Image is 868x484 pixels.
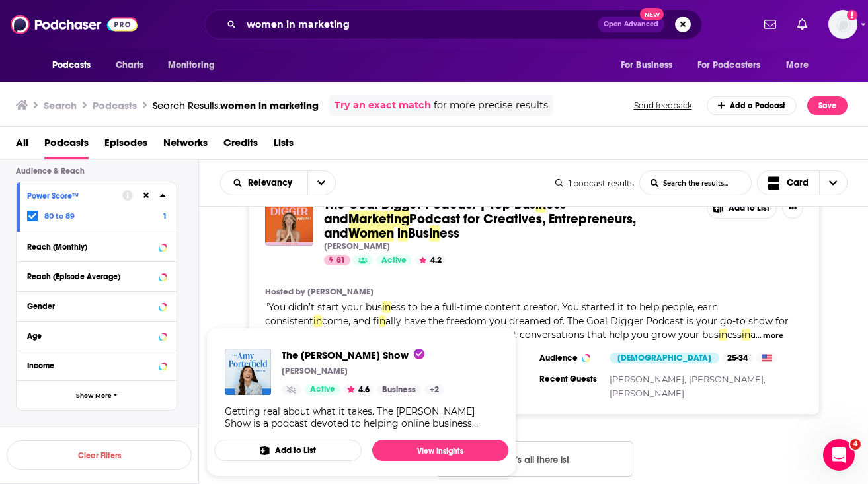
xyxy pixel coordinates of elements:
button: Age [27,327,166,343]
a: [PERSON_NAME] [307,287,374,297]
div: Reach (Episode Average) [27,272,155,281]
span: Logged in as JamesRod2024 [828,10,857,39]
img: Podchaser - Follow, Share and Rate Podcasts [11,12,138,37]
div: Search podcasts, credits, & more... [205,9,702,40]
div: 25-34 [722,353,753,363]
span: in [719,329,727,341]
a: Charts [107,53,152,78]
span: in [397,225,408,242]
img: The Amy Porterfield Show [225,349,271,395]
button: Income [27,357,166,373]
span: Women [348,225,394,242]
span: Show More [76,392,112,399]
button: open menu [612,53,690,78]
div: [DEMOGRAPHIC_DATA] [610,353,719,363]
span: Bus [408,225,429,242]
span: in [429,225,440,242]
a: Active [376,255,412,265]
span: 81 [336,254,345,267]
span: Monitoring [168,56,215,75]
img: User Profile [828,10,857,39]
span: 80 to 89 [44,211,75,221]
span: ess [440,225,459,242]
div: Age [27,331,155,341]
span: for more precise results [434,98,548,113]
button: Save [807,96,848,115]
a: Try an exact match [335,98,431,113]
a: Podcasts [44,132,89,159]
span: New [640,8,664,20]
span: ess to be a full-time content creator. You started it to help people, earn consistent [265,301,718,327]
span: More [786,56,809,75]
button: Add to List [707,197,777,219]
h3: Podcasts [93,99,137,112]
span: in [313,315,322,327]
span: Episodes [104,132,147,159]
button: 4.2 [415,255,446,265]
span: ess and [324,196,566,227]
span: You didn’t start your bus [268,301,382,313]
span: in [382,301,391,313]
span: Podcast for Creatives, Entrepreneurs, and [324,211,636,242]
h3: Recent Guests [539,374,599,384]
a: The Amy Porterfield Show [282,349,444,361]
h3: Audience [539,353,599,363]
span: in [742,329,750,341]
button: open menu [43,53,108,78]
span: 4 [850,439,861,450]
button: open menu [307,171,335,195]
div: Power Score™ [27,191,114,201]
div: Income [27,361,155,370]
div: Getting real about what it takes. The [PERSON_NAME] Show is a podcast devoted to helping online b... [225,405,498,429]
img: The Goal Digger Podcast | Top Business and Marketing Podcast for Creatives, Entrepreneurs, and Wo... [265,197,313,246]
button: Clear Filters [7,440,192,470]
span: Active [310,383,335,396]
a: Active [305,384,340,395]
span: strategies, proven systems, and honest conversations that help you grow your bus [336,329,719,341]
span: a [750,329,756,341]
button: open menu [777,53,825,78]
p: [PERSON_NAME] [324,241,390,252]
a: 81 [324,255,350,265]
svg: Add a profile image [847,10,857,20]
h3: Search [44,99,77,112]
span: women in marketing [220,99,319,112]
a: View Insights [372,440,508,461]
button: open menu [159,53,232,78]
span: ess [727,329,742,341]
a: [PERSON_NAME], [610,374,686,384]
span: come, and f [322,315,379,327]
button: Show More [17,380,177,410]
h2: Choose List sort [220,170,336,195]
a: Search Results:women in marketing [153,99,319,112]
button: Nothing here. [435,441,633,477]
div: Gender [27,302,155,311]
button: Send feedback [630,100,696,111]
span: Card [787,178,809,188]
input: Search podcasts, credits, & more... [241,14,598,35]
a: +2 [424,384,444,395]
button: Power Score™ [27,188,122,204]
div: Search Results: [153,99,319,112]
p: [PERSON_NAME] [282,366,348,376]
button: Reach (Monthly) [27,238,166,254]
a: Show notifications dropdown [759,13,781,36]
span: Open Advanced [604,21,658,28]
div: Reach (Monthly) [27,242,155,252]
button: more [763,330,783,341]
a: Show notifications dropdown [792,13,812,36]
a: Credits [223,132,258,159]
span: ally have the freedom you dreamed of. The Goal Digger Podcast is your go-to show for clear [265,315,789,341]
button: Reach (Episode Average) [27,267,166,284]
p: Audience & Reach [16,166,177,176]
a: All [16,132,28,159]
a: [PERSON_NAME] [610,388,684,398]
a: [PERSON_NAME], [689,374,766,384]
button: Choose View [757,170,848,195]
span: 1 [163,211,166,221]
button: Add to List [214,440,362,461]
span: Relevancy [248,178,297,188]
